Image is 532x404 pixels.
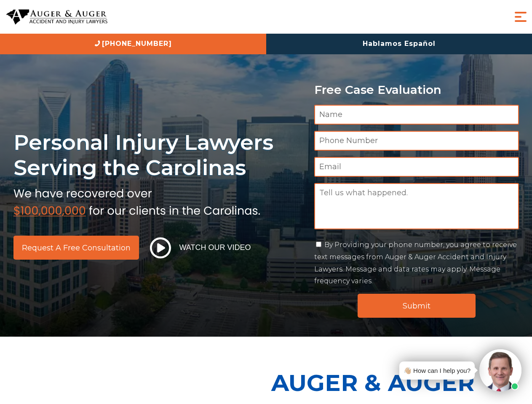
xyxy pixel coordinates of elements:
[479,349,521,391] img: Intaker widget Avatar
[404,365,471,376] div: 👋🏼 How can I help you?
[512,8,529,25] button: Menu
[22,244,131,252] span: Request a Free Consultation
[13,236,139,260] a: Request a Free Consultation
[358,294,476,318] input: Submit
[314,131,519,151] input: Phone Number
[314,157,519,177] input: Email
[13,185,260,217] img: sub text
[6,9,107,25] img: Auger & Auger Accident and Injury Lawyers Logo
[314,105,519,125] input: Name
[314,83,519,96] p: Free Case Evaluation
[13,130,304,181] h1: Personal Injury Lawyers Serving the Carolinas
[271,362,527,404] p: Auger & Auger
[147,237,254,259] button: Watch Our Video
[314,241,517,285] label: By Providing your phone number, you agree to receive text messages from Auger & Auger Accident an...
